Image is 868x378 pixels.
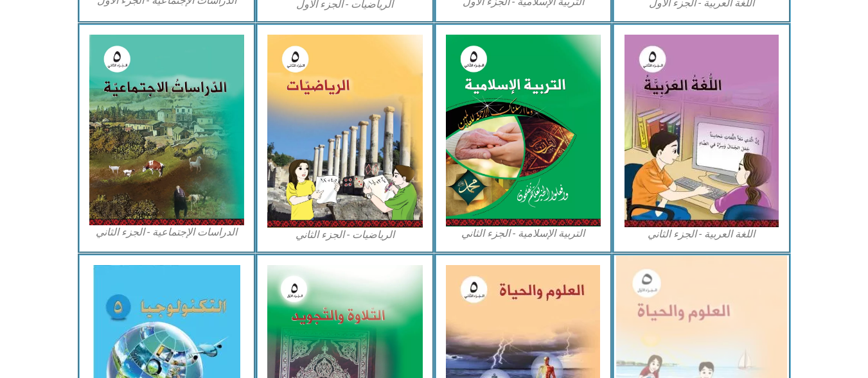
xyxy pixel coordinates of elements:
figcaption: التربية الإسلامية - الجزء الثاني [446,227,601,241]
figcaption: الرياضيات - الجزء الثاني [267,228,423,242]
figcaption: اللغة العربية - الجزء الثاني [624,227,779,241]
figcaption: الدراسات الإجتماعية - الجزء الثاني [89,225,245,239]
